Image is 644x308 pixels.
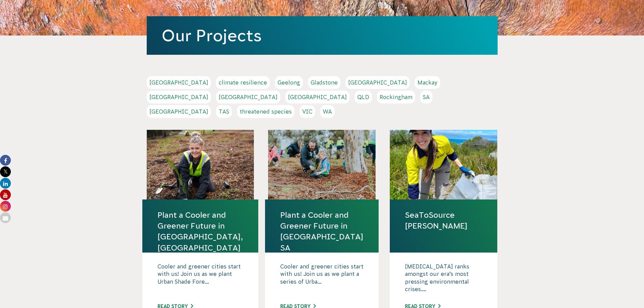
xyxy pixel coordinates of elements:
a: Gladstone [308,76,340,89]
a: [GEOGRAPHIC_DATA] [216,91,280,103]
a: [GEOGRAPHIC_DATA] [147,91,211,103]
a: Plant a Cooler and Greener Future in [GEOGRAPHIC_DATA] SA [280,210,363,253]
a: [GEOGRAPHIC_DATA] [285,91,350,103]
a: Plant a Cooler and Greener Future in [GEOGRAPHIC_DATA], [GEOGRAPHIC_DATA] [158,210,243,253]
a: TAS [216,105,232,118]
a: [GEOGRAPHIC_DATA] [345,76,410,89]
a: QLD [355,91,372,103]
a: Our Projects [162,26,262,45]
a: Geelong [275,76,303,89]
a: Rockingham [377,91,415,103]
a: Mackay [415,76,440,89]
a: threatened species [237,105,294,118]
p: Cooler and greener cities start with us! Join us as we plant a series of Urba... [280,263,363,297]
a: climate resilience [216,76,270,89]
p: [MEDICAL_DATA] ranks amongst our era’s most pressing environmental crises.... [405,263,482,297]
a: [GEOGRAPHIC_DATA] [147,76,211,89]
a: SeaToSource [PERSON_NAME] [405,210,482,231]
a: [GEOGRAPHIC_DATA] [147,105,211,118]
a: WA [320,105,335,118]
p: Cooler and greener cities start with us! Join us as we plant Urban Shade Fore... [158,263,243,297]
a: VIC [300,105,315,118]
a: SA [420,91,432,103]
